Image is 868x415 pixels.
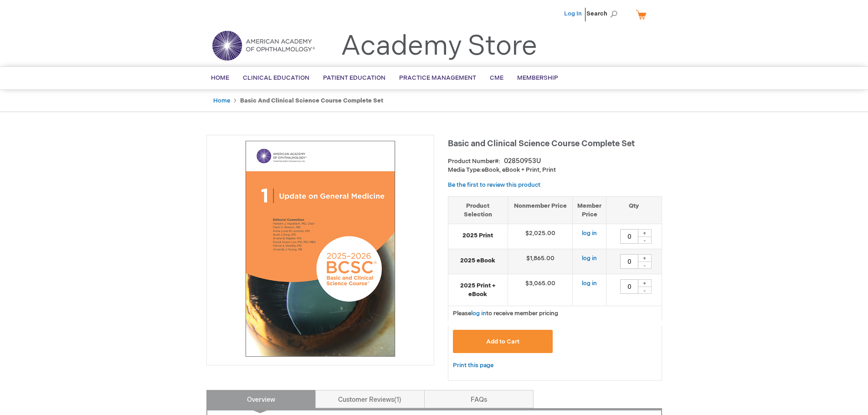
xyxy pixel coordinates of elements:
td: $1,865.00 [508,249,573,274]
p: eBook, eBook + Print, Print [448,166,662,174]
span: Search [586,5,621,23]
a: log in [471,310,486,317]
strong: 2025 Print [453,231,503,240]
strong: Product Number [448,158,500,165]
span: 1 [394,396,401,404]
div: + [638,279,652,287]
div: + [638,229,652,237]
a: Academy Store [341,30,537,63]
span: CME [490,74,503,82]
span: Membership [517,74,558,82]
div: - [638,236,652,244]
span: Basic and Clinical Science Course Complete Set [448,139,635,149]
strong: 2025 Print + eBook [453,282,503,298]
input: Qty [620,279,638,294]
a: Customer Reviews1 [315,390,425,408]
a: Log In [564,10,582,17]
a: log in [582,280,597,287]
div: 02850953U [504,157,541,166]
input: Qty [620,229,638,244]
a: FAQs [424,390,534,408]
td: $2,025.00 [508,224,573,249]
div: + [638,254,652,262]
strong: 2025 eBook [453,256,503,265]
a: Home [213,97,230,104]
a: log in [582,230,597,237]
strong: Basic and Clinical Science Course Complete Set [240,97,383,104]
input: Qty [620,254,638,269]
a: log in [582,255,597,262]
a: Print this page [453,360,493,371]
div: - [638,261,652,269]
th: Product Selection [448,196,508,224]
strong: Media Type: [448,166,482,174]
span: Add to Cart [486,338,519,345]
th: Qty [606,196,662,224]
span: Home [211,74,229,82]
th: Member Price [573,196,606,224]
span: Please to receive member pricing [453,310,558,317]
img: Basic and Clinical Science Course Complete Set [211,140,429,358]
span: Patient Education [323,74,385,82]
th: Nonmember Price [508,196,573,224]
div: - [638,287,652,294]
span: Practice Management [399,74,476,82]
a: Overview [206,390,316,408]
button: Add to Cart [453,330,553,353]
td: $3,065.00 [508,274,573,306]
a: Be the first to review this product [448,181,540,189]
span: Clinical Education [243,74,309,82]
